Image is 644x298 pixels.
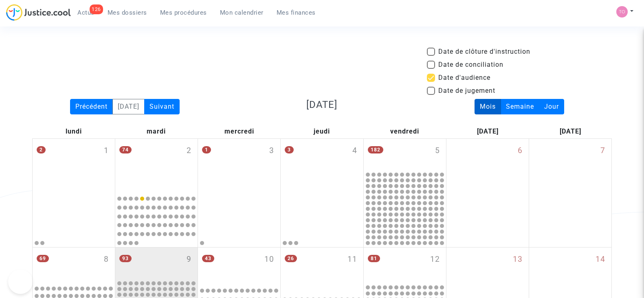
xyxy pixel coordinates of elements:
[600,145,605,157] span: 7
[71,7,101,19] a: 126Actus
[198,125,281,138] div: mercredi
[37,255,49,262] span: 69
[368,146,383,153] span: 182
[108,9,147,16] span: Mes dossiers
[115,125,198,138] div: mardi
[90,4,103,14] div: 126
[435,145,440,157] span: 5
[187,145,191,157] span: 2
[281,125,363,138] div: jeudi
[119,146,132,153] span: 74
[115,139,198,192] div: mardi septembre 2, 74 events, click to expand
[213,7,270,19] a: Mon calendrier
[77,9,95,16] span: Actus
[264,254,274,265] span: 10
[364,139,446,171] div: vendredi septembre 5, 182 events, click to expand
[202,146,211,153] span: 1
[119,255,132,262] span: 93
[220,9,264,16] span: Mon calendrier
[438,60,503,70] span: Date de conciliation
[529,139,611,247] div: dimanche septembre 7
[539,99,564,114] div: Jour
[6,4,71,21] img: jc-logo.svg
[270,7,322,19] a: Mes finances
[363,125,446,138] div: vendredi
[352,145,357,157] span: 4
[446,125,529,138] div: [DATE]
[438,73,490,83] span: Date d'audience
[101,7,154,19] a: Mes dossiers
[112,99,145,114] div: [DATE]
[104,145,109,157] span: 1
[277,9,316,16] span: Mes finances
[501,99,539,114] div: Semaine
[430,254,440,265] span: 12
[202,255,214,262] span: 43
[32,125,115,138] div: lundi
[281,139,363,192] div: jeudi septembre 4, 3 events, click to expand
[446,139,529,247] div: samedi septembre 6
[368,255,380,262] span: 81
[37,146,46,153] span: 2
[154,7,213,19] a: Mes procédures
[115,248,198,279] div: mardi septembre 9, 93 events, click to expand
[347,254,357,265] span: 11
[513,254,523,265] span: 13
[8,270,33,294] iframe: Help Scout Beacon - Open
[70,99,113,114] div: Précédent
[285,255,297,262] span: 26
[198,248,280,283] div: mercredi septembre 10, 43 events, click to expand
[104,254,109,265] span: 8
[475,99,501,114] div: Mois
[187,254,191,265] span: 9
[616,6,628,18] img: fe1f3729a2b880d5091b466bdc4f5af5
[518,145,523,157] span: 6
[529,125,612,138] div: [DATE]
[198,139,280,192] div: mercredi septembre 3, One event, click to expand
[269,145,274,157] span: 3
[33,139,115,192] div: lundi septembre 1, 2 events, click to expand
[285,146,294,153] span: 3
[144,99,180,114] div: Suivant
[281,248,363,283] div: jeudi septembre 11, 26 events, click to expand
[33,248,115,283] div: lundi septembre 8, 69 events, click to expand
[229,99,414,111] h3: [DATE]
[364,248,446,283] div: vendredi septembre 12, 81 events, click to expand
[438,47,530,57] span: Date de clôture d'instruction
[596,254,605,265] span: 14
[438,86,495,96] span: Date de jugement
[160,9,207,16] span: Mes procédures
